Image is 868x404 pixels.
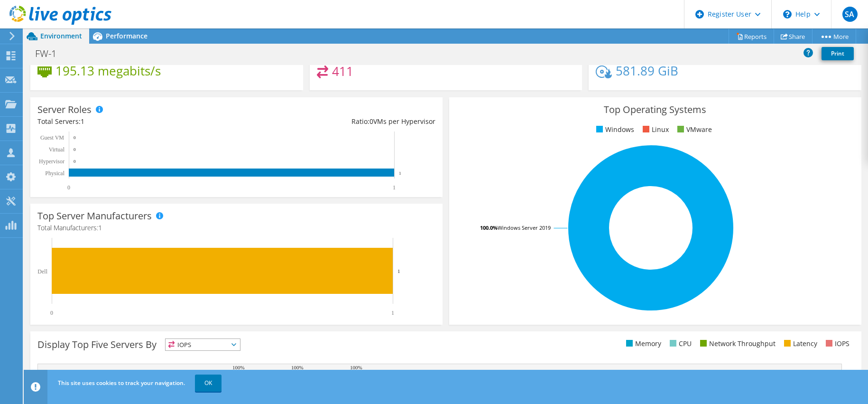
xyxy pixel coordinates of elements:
text: 0 [74,159,76,164]
li: IOPS [823,338,850,349]
text: 100% [350,365,362,370]
a: Share [774,29,813,44]
li: Latency [782,338,817,349]
a: Reports [729,29,774,44]
a: More [812,29,856,44]
text: Physical [45,170,65,177]
span: SA [842,7,858,22]
text: 1 [391,310,394,316]
text: 0 [74,147,76,152]
h3: Server Roles [37,104,92,115]
li: Memory [624,338,661,349]
text: 0 [74,135,76,140]
div: Ratio: VMs per Hypervisor [236,116,435,127]
span: 0 [369,117,373,126]
text: Virtual [49,146,65,153]
a: OK [195,375,222,392]
text: Dell [37,268,47,275]
span: 1 [81,117,84,126]
tspan: Windows Server 2019 [498,224,551,231]
text: Hypervisor [39,158,65,165]
text: 1 [399,171,401,176]
li: Network Throughput [698,338,776,349]
span: This site uses cookies to track your navigation. [58,379,185,387]
text: 0 [67,184,70,191]
h3: Top Operating Systems [456,104,854,115]
text: 1 [397,268,400,274]
a: Print [822,47,854,60]
h4: 195.13 megabits/s [55,66,161,76]
h4: 581.89 GiB [616,66,678,76]
h4: Total Manufacturers: [37,223,435,233]
li: CPU [667,338,692,349]
svg: \n [783,10,792,19]
h3: Top Server Manufacturers [37,211,152,221]
text: 100% [232,365,245,370]
li: Windows [594,124,634,135]
span: IOPS [166,339,240,350]
span: 1 [98,223,102,232]
h4: 411 [332,66,353,76]
span: Environment [40,31,82,40]
span: Performance [106,31,148,40]
tspan: 100.0% [480,224,498,231]
text: 1 [393,184,396,191]
div: Total Servers: [37,116,236,127]
text: 0 [50,310,53,316]
h1: FW-1 [31,48,71,59]
text: 100% [291,365,304,370]
li: VMware [675,124,712,135]
text: Guest VM [40,134,64,141]
li: Linux [640,124,669,135]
